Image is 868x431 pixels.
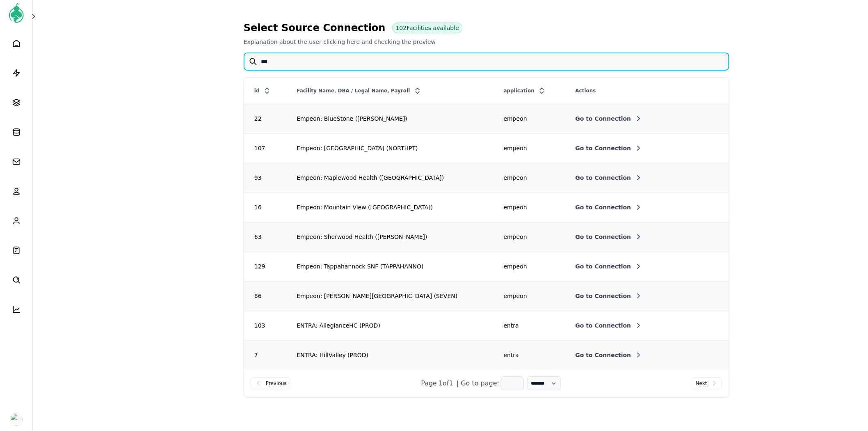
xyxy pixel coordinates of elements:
[244,321,286,330] div: 103
[7,3,26,23] img: AccessGenie Logo
[244,233,286,241] div: 63
[287,233,493,241] div: Empeon: Sherwood Health ([PERSON_NAME])
[576,292,631,300] span: Go to Connection
[244,115,286,123] div: 22
[287,144,493,152] div: Empeon: [GEOGRAPHIC_DATA] (NORTHPT)
[576,115,631,123] span: Go to Connection
[494,351,565,359] div: entra
[244,292,286,300] div: 86
[576,203,643,211] button: Go to Connection
[494,292,565,300] div: empeon
[494,174,565,182] div: empeon
[566,84,729,97] div: Actions
[494,321,565,330] div: entra
[457,378,499,388] p: | Go to page:
[576,351,631,359] span: Go to Connection
[287,203,493,211] div: Empeon: Mountain View ([GEOGRAPHIC_DATA])
[244,174,286,182] div: 93
[576,262,643,271] button: Go to Connection
[576,351,643,359] button: Go to Connection
[244,351,286,359] div: 7
[251,377,290,390] button: Previous
[287,174,493,182] div: Empeon: Maplewood Health ([GEOGRAPHIC_DATA])
[244,83,286,98] div: id
[576,144,631,152] span: Go to Connection
[494,203,565,211] div: empeon
[244,144,286,152] div: 107
[576,292,643,300] button: Go to Connection
[576,203,631,211] span: Go to Connection
[494,83,565,98] div: application
[287,321,493,330] div: ENTRA: AllegianceHC (PROD)
[692,377,722,390] button: Next
[576,233,643,241] button: Go to Connection
[287,351,493,359] div: ENTRA: HillValley (PROD)
[244,262,286,271] div: 129
[576,262,631,271] span: Go to Connection
[494,262,565,271] div: empeon
[287,115,493,123] div: Empeon: BlueStone ([PERSON_NAME])
[266,379,287,387] span: Previous
[696,379,707,387] span: Next
[576,174,631,182] span: Go to Connection
[576,321,631,330] span: Go to Connection
[396,24,459,32] span: 102 Facilities available
[576,144,643,152] button: Go to Connection
[421,378,437,388] div: Page
[494,233,565,241] div: empeon
[439,378,453,388] span: 1 of 1
[287,262,493,271] div: Empeon: Tappahannock SNF (TAPPAHANNO)
[576,174,643,182] button: Go to Connection
[576,115,643,123] button: Go to Connection
[494,144,565,152] div: empeon
[244,38,729,46] p: Explanation about the user clicking here and checking the preview
[576,321,643,330] button: Go to Connection
[287,83,493,98] div: Facility Name, DBA / Legal Name, Payroll
[576,233,631,241] span: Go to Connection
[244,20,729,36] h3: Select Source Connection
[494,115,565,123] div: empeon
[287,292,493,300] div: Empeon: [PERSON_NAME][GEOGRAPHIC_DATA] (SEVEN)
[244,203,286,211] div: 16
